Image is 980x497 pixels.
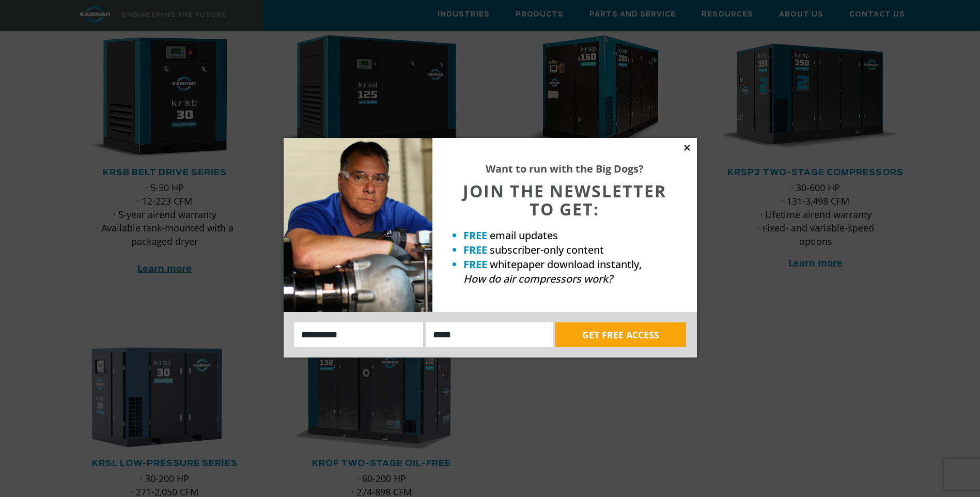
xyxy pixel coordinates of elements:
button: Close [682,143,692,152]
span: JOIN THE NEWSLETTER TO GET: [463,180,666,220]
strong: FREE [463,257,487,271]
strong: FREE [463,243,487,257]
span: subscriber-only content [490,243,604,257]
span: whitepaper download instantly, [490,257,642,271]
span: email updates [490,228,558,242]
em: How do air compressors work? [463,272,613,286]
input: Email [426,322,553,347]
button: GET FREE ACCESS [555,322,686,347]
strong: Want to run with the Big Dogs? [486,162,644,176]
input: Name: [294,322,424,347]
strong: FREE [463,228,487,242]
